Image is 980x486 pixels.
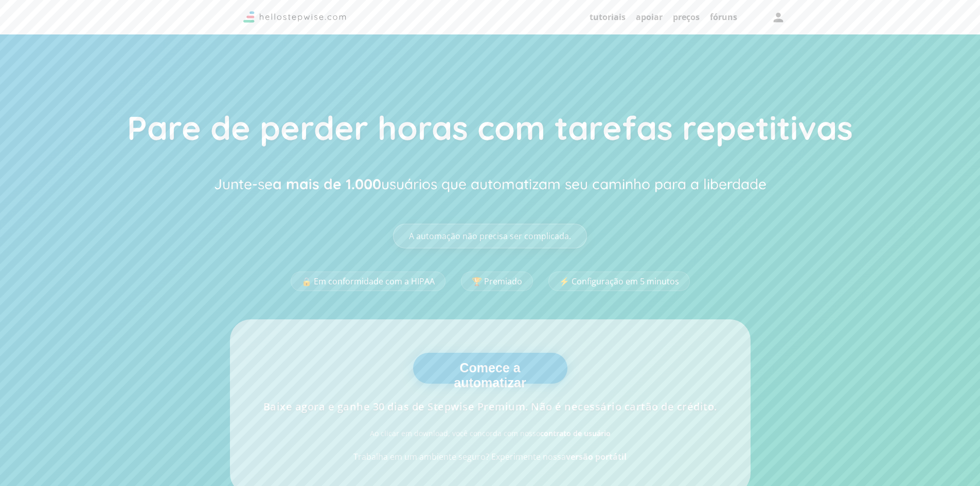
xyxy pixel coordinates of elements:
font: Baixe agora e ganhe 30 dias de Stepwise Premium. Não é necessário cartão de crédito. [263,400,717,413]
a: 🔒 Em conformidade com a HIPAA [291,272,446,291]
font: Ao clicar em download, você concorda com nosso [370,428,540,438]
a: tutoriais [590,11,626,23]
font: 🏆 Premiado [472,276,522,287]
font: Trabalha em um ambiente seguro? Experimente nossa [353,451,566,462]
font: Junte-se [214,175,273,193]
a: apoiar [636,11,663,23]
button: Comece a automatizar [413,353,567,384]
font: A automação não precisa ser complicada. [409,230,571,242]
a: Passo a passo [243,14,346,25]
a: versão portátil [566,451,627,462]
font: usuários que automatizam seu caminho para a liberdade [381,175,767,193]
a: contrato de usuário [540,428,611,438]
a: ⚡ Configuração em 5 minutos [548,272,690,291]
img: Logotipo [243,11,346,23]
a: preços [673,11,700,23]
font: a mais de 1.000 [273,175,381,193]
font: 🔒 Em conformidade com a HIPAA [301,276,435,287]
font: Comece a automatizar [454,361,526,390]
font: Pare de perder horas com tarefas repetitivas [127,107,853,148]
a: fóruns [710,11,737,23]
font: ⚡ Configuração em 5 minutos [559,276,679,287]
a: 🏆 Premiado [461,272,533,291]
